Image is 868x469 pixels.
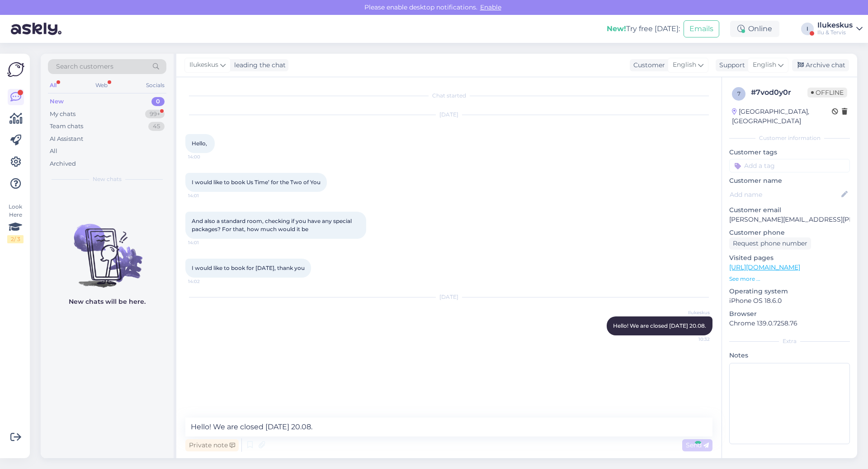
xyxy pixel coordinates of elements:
[7,61,24,78] img: Askly Logo
[192,265,305,271] span: I would like to book for [DATE], thank you
[792,59,849,71] div: Archive chat
[753,60,776,70] span: English
[50,135,83,144] div: AI Assistant
[188,192,222,199] span: 14:01
[673,60,696,70] span: English
[737,90,741,97] span: 7
[817,29,853,36] div: Ilu & Tervis
[185,111,712,119] div: [DATE]
[192,218,353,232] span: And also a standard room, checking if you have any special packages? For that, how much would it be
[817,22,863,36] a: IlukeskusIlu & Tervis
[751,87,807,98] div: # 7vod0y0r
[729,275,850,283] p: See more ...
[145,110,165,119] div: 99+
[729,296,850,306] p: iPhone OS 18.6.0
[93,175,122,183] span: New chats
[148,122,165,131] div: 45
[50,159,76,168] div: Archived
[188,278,222,285] span: 14:02
[185,92,712,100] div: Chat started
[817,22,853,29] div: Ilukeskus
[69,297,146,306] p: New chats will be here.
[729,215,850,224] p: [PERSON_NAME][EMAIL_ADDRESS][PERSON_NAME][DOMAIN_NAME]
[684,20,719,37] button: Emails
[192,179,321,186] span: I would like to book Us Time’ for the Two of You
[807,88,847,98] span: Offline
[729,253,850,263] p: Visited pages
[56,62,113,71] span: Search customers
[729,134,850,142] div: Customer information
[189,60,218,70] span: Ilukeskus
[7,203,24,243] div: Look Here
[729,319,850,328] p: Chrome 139.0.7258.76
[50,97,64,106] div: New
[801,23,814,35] div: I
[716,60,745,70] div: Support
[48,79,58,91] div: All
[50,147,57,156] div: All
[607,24,626,33] b: New!
[185,293,712,301] div: [DATE]
[630,60,665,70] div: Customer
[676,336,710,343] span: 10:32
[41,208,174,289] img: No chats
[729,287,850,296] p: Operating system
[729,309,850,319] p: Browser
[7,235,24,243] div: 2 / 3
[729,237,811,250] div: Request phone number
[729,205,850,215] p: Customer email
[50,122,83,131] div: Team chats
[144,79,166,91] div: Socials
[188,153,222,160] span: 14:00
[729,228,850,237] p: Customer phone
[729,337,850,345] div: Extra
[50,110,75,119] div: My chats
[729,351,850,360] p: Notes
[729,176,850,186] p: Customer name
[477,3,504,11] span: Enable
[607,23,680,34] div: Try free [DATE]:
[192,140,207,147] span: Hello,
[730,190,840,200] input: Add name
[613,322,706,329] span: Hello! We are closed [DATE] 20.08.
[151,97,165,106] div: 0
[730,21,779,37] div: Online
[729,263,800,271] a: [URL][DOMAIN_NAME]
[732,107,832,126] div: [GEOGRAPHIC_DATA], [GEOGRAPHIC_DATA]
[729,148,850,157] p: Customer tags
[231,60,286,70] div: leading the chat
[188,239,222,246] span: 14:01
[94,79,109,91] div: Web
[729,159,850,172] input: Add a tag
[676,309,710,316] span: Ilukeskus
